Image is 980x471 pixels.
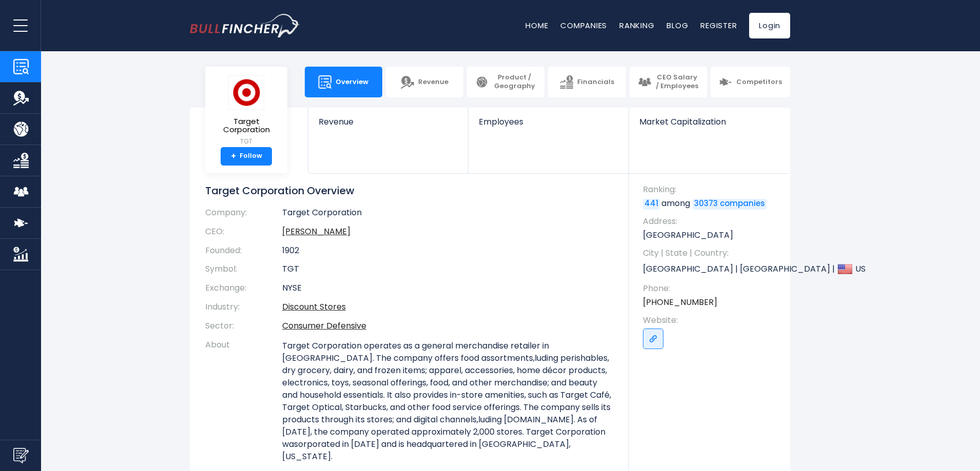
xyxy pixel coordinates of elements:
[336,78,368,87] span: Overview
[282,301,346,313] a: Discount Stores
[643,261,780,277] p: [GEOGRAPHIC_DATA] | [GEOGRAPHIC_DATA] | US
[655,73,699,91] span: CEO Salary / Employees
[468,108,628,144] a: Employees
[643,199,660,209] a: 441
[305,67,382,97] a: Overview
[205,298,282,317] th: Industry:
[643,297,717,308] a: [PHONE_NUMBER]
[643,329,663,349] a: Go to link
[643,283,780,294] span: Phone:
[205,208,282,222] th: Company:
[205,317,282,336] th: Sector:
[525,20,548,31] a: Home
[639,117,779,127] span: Market Capitalization
[700,20,737,31] a: Register
[190,14,300,37] img: bullfincher logo
[643,184,780,195] span: Ranking:
[205,260,282,279] th: Symbol:
[548,67,625,97] a: Financials
[630,67,707,97] a: CEO Salary / Employees
[643,230,780,241] p: [GEOGRAPHIC_DATA]
[282,320,366,332] a: Consumer Defensive
[749,13,790,38] a: Login
[418,78,448,87] span: Revenue
[213,137,279,146] small: TGT
[190,14,300,37] a: Go to homepage
[711,67,790,97] a: Competitors
[231,152,236,161] strong: +
[205,222,282,241] th: CEO:
[493,73,536,91] span: Product / Geography
[308,108,468,144] a: Revenue
[736,78,782,87] span: Competitors
[319,117,458,127] span: Revenue
[467,67,544,97] a: Product / Geography
[643,216,780,227] span: Address:
[643,198,780,209] p: among
[577,78,614,87] span: Financials
[221,147,272,166] a: +Follow
[643,315,780,326] span: Website:
[205,184,613,197] h1: Target Corporation Overview
[213,75,280,147] a: Target Corporation TGT
[282,340,613,463] p: Target Corporation operates as a general merchandise retailer in [GEOGRAPHIC_DATA]. The company o...
[386,67,463,97] a: Revenue
[667,20,688,31] a: Blog
[205,279,282,298] th: Exchange:
[693,199,767,209] a: 30373 companies
[213,117,279,134] span: Target Corporation
[629,108,789,144] a: Market Capitalization
[479,117,618,127] span: Employees
[282,208,613,222] td: Target Corporation
[560,20,607,31] a: Companies
[643,248,780,259] span: City | State | Country:
[282,279,613,298] td: NYSE
[205,241,282,260] th: Founded:
[282,260,613,279] td: TGT
[619,20,654,31] a: Ranking
[282,226,350,237] a: ceo
[282,241,613,260] td: 1902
